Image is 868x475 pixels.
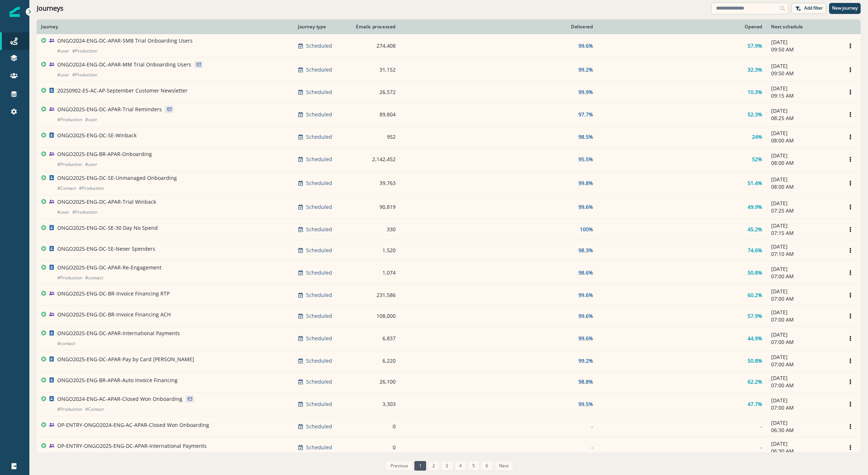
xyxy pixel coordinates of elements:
p: 08:00 AM [771,159,836,167]
p: Scheduled [306,42,332,50]
button: Options [845,399,856,410]
a: ONGO2025-ENG-DC-APAR-Pay by Card [PERSON_NAME]Scheduled6,22099.2%50.8%[DATE]07:00 AMOptions [37,351,861,371]
a: ONGO2025-ENG-DC-APAR-Trial Winback#user#ProductionScheduled90,81999.6%49.9%[DATE]07:25 AMOptions [37,195,861,219]
p: 07:00 AM [771,295,836,302]
div: 0 [353,444,396,451]
p: Scheduled [306,180,332,187]
p: 49.9% [748,203,762,211]
p: OP-ENTRY-ONGO2024-ENG-AC-APAR-Closed Won Onboarding [57,421,209,429]
button: Options [845,355,856,366]
p: 57.9% [748,312,762,320]
button: New journey [829,3,861,14]
p: # user [57,209,69,216]
div: - [602,444,763,451]
p: 07:00 AM [771,382,836,389]
button: Options [845,64,856,75]
p: 07:00 AM [771,361,836,368]
p: [DATE] [771,397,836,404]
p: 98.8% [578,378,593,385]
p: [DATE] [771,222,836,229]
button: Options [845,87,856,98]
p: 07:00 AM [771,404,836,411]
p: ONGO2025-ENG-DC-APAR-Trial Reminders [57,106,162,113]
a: ONGO2025-ENG-DC-APAR-International Payments#contactScheduled6,83799.6%44.9%[DATE]07:00 AMOptions [37,327,861,351]
p: [DATE] [771,107,836,115]
p: 99.6% [578,291,593,299]
p: 06:30 AM [771,447,836,455]
p: 06:30 AM [771,427,836,434]
p: [DATE] [771,288,836,295]
p: ONGO2025-ENG-DC-APAR-International Payments [57,330,180,337]
div: Next schedule [771,24,836,30]
button: Options [845,131,856,142]
p: 99.6% [578,335,593,342]
div: 6,220 [353,357,396,365]
p: 74.6% [748,247,762,254]
p: ONGO2025-ENG-BR-APAR-Auto Invoice Financing [57,377,178,384]
p: ONGO2025-ENG-DC-SE-30 Day No Spend [57,224,158,232]
p: 47.7% [748,400,762,408]
p: Scheduled [306,269,332,276]
div: 39,763 [353,180,396,187]
a: OP-ENTRY-ONGO2024-ENG-AC-APAR-Closed Won OnboardingScheduled0--[DATE]06:30 AMOptions [37,416,861,437]
button: Add filter [791,3,826,14]
div: Opened [602,24,763,30]
div: 952 [353,133,396,141]
a: ONGO2025-ENG-DC-SE-30 Day No SpendScheduled330100%45.2%[DATE]07:15 AMOptions [37,219,861,240]
p: 08:00 AM [771,183,836,191]
p: Scheduled [306,66,332,73]
p: ONGO2024-ENG-DC-APAR-MM Trial Onboarding Users [57,61,191,68]
p: 52% [752,156,762,163]
p: 99.9% [578,88,593,96]
p: [DATE] [771,85,836,92]
p: 07:00 AM [771,338,836,346]
p: 99.8% [578,180,593,187]
p: 100% [580,226,593,233]
p: 20250902-ES-AC-AP-September Customer Newsletter [57,87,188,94]
p: Scheduled [306,335,332,342]
div: - [404,423,593,430]
p: 52.3% [748,111,762,118]
button: Options [845,290,856,301]
div: - [404,444,593,451]
a: Page 6 [481,461,493,471]
div: 108,000 [353,312,396,320]
div: Journey [41,24,289,30]
p: 24% [752,133,762,141]
p: # user [85,116,97,123]
p: 62.2% [748,378,762,385]
a: Page 5 [468,461,479,471]
a: Page 4 [455,461,466,471]
div: 31,152 [353,66,396,73]
p: 99.6% [578,42,593,50]
a: ONGO2025-ENG-DC-APAR-Trial Reminders#Production#userScheduled89,80497.7%52.3%[DATE]08:25 AMOptions [37,103,861,127]
a: ONGO2025-ENG-DC-BR-Invoice Financing ACHScheduled108,00099.6%57.9%[DATE]07:00 AMOptions [37,306,861,327]
div: 0 [353,423,396,430]
h1: Journeys [37,4,63,12]
div: 3,303 [353,400,396,408]
p: 07:15 AM [771,229,836,237]
p: Scheduled [306,291,332,299]
p: ONGO2025-ENG-DC-SE-Winback [57,132,137,139]
div: - [602,423,763,430]
p: [DATE] [771,309,836,316]
ul: Pagination [384,461,513,471]
p: [DATE] [771,176,836,183]
p: Scheduled [306,312,332,320]
p: Scheduled [306,203,332,211]
div: 1,074 [353,269,396,276]
p: [DATE] [771,331,836,338]
button: Options [845,202,856,213]
p: [DATE] [771,152,836,159]
p: [DATE] [771,265,836,273]
button: Options [845,442,856,453]
p: Scheduled [306,357,332,365]
button: Options [845,40,856,51]
a: Page 1 is your current page [414,461,426,471]
p: 09:15 AM [771,92,836,99]
p: ONGO2024-ENG-DC-APAR-SMB Trial Onboarding Users [57,37,193,44]
p: # Production [79,185,104,192]
a: ONGO2024-ENG-AC-APAR-Closed Won Onboarding#Production#ContactScheduled3,30399.5%47.7%[DATE]07:00 ... [37,392,861,416]
div: 26,100 [353,378,396,385]
p: 51.4% [748,180,762,187]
